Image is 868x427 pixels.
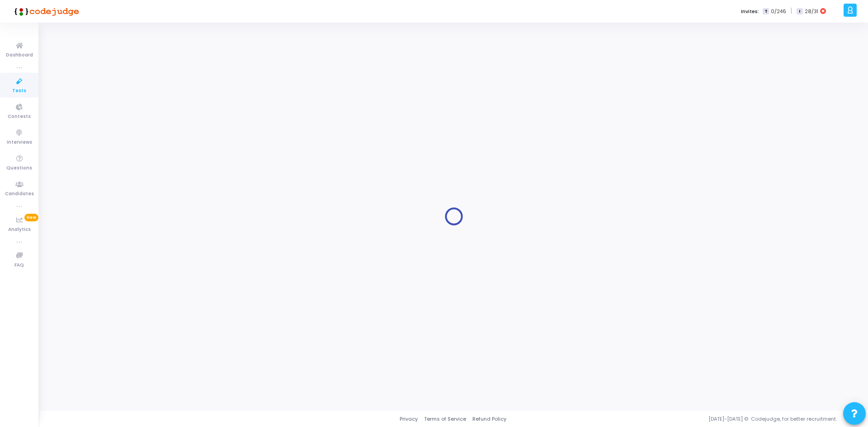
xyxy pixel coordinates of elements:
[8,226,31,234] span: Analytics
[472,415,506,423] a: Refund Policy
[12,87,26,95] span: Tests
[24,214,38,221] span: New
[797,8,802,15] span: I
[7,139,32,146] span: Interviews
[11,2,79,20] img: logo
[14,262,24,269] span: FAQ
[506,415,857,423] div: [DATE]-[DATE] © Codejudge, for better recruitment.
[791,6,792,16] span: |
[400,415,418,423] a: Privacy
[805,8,818,15] span: 28/31
[8,113,31,121] span: Contests
[424,415,466,423] a: Terms of Service
[771,8,786,15] span: 0/246
[5,190,34,198] span: Candidates
[6,52,33,59] span: Dashboard
[6,164,32,172] span: Questions
[763,8,769,15] span: T
[741,8,759,15] label: Invites:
